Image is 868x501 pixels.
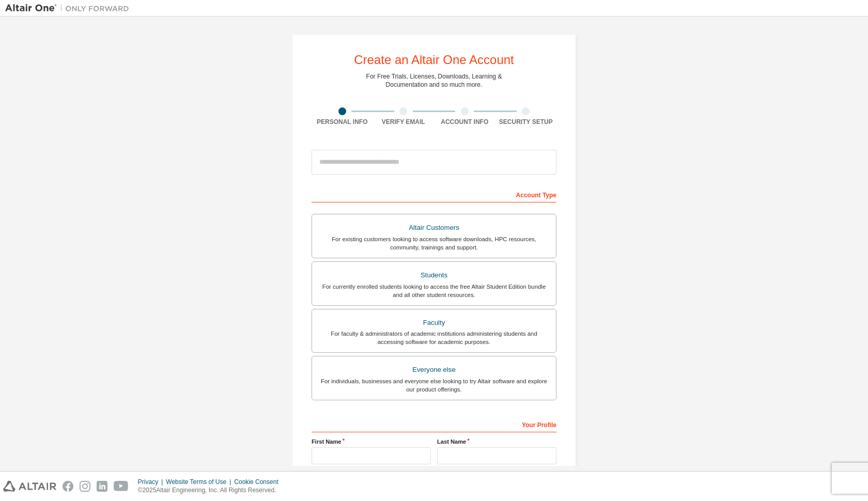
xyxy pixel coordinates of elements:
[318,330,550,346] div: For faculty & administrators of academic institutions administering students and accessing softwa...
[80,481,90,492] img: instagram.svg
[366,72,502,89] div: For Free Trials, Licenses, Downloads, Learning & Documentation and so much more.
[318,363,550,377] div: Everyone else
[495,118,557,126] div: Security Setup
[318,377,550,394] div: For individuals, businesses and everyone else looking to try Altair software and explore our prod...
[318,316,550,330] div: Faculty
[437,437,556,446] label: Last Name
[318,235,550,252] div: For existing customers looking to access software downloads, HPC resources, community, trainings ...
[434,118,495,126] div: Account Info
[373,118,435,126] div: Verify Email
[354,54,514,66] div: Create an Altair One Account
[114,481,129,492] img: youtube.svg
[312,186,556,202] div: Account Type
[318,268,550,283] div: Students
[312,118,373,126] div: Personal Info
[234,478,284,486] div: Cookie Consent
[97,481,107,492] img: linkedin.svg
[5,3,134,13] img: Altair One
[318,221,550,235] div: Altair Customers
[166,478,234,486] div: Website Terms of Use
[3,481,56,492] img: altair_logo.svg
[318,283,550,299] div: For currently enrolled students looking to access the free Altair Student Edition bundle and all ...
[312,416,556,432] div: Your Profile
[138,486,285,495] p: © 2025 Altair Engineering, Inc. All Rights Reserved.
[312,437,431,446] label: First Name
[63,481,73,492] img: facebook.svg
[138,478,166,486] div: Privacy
